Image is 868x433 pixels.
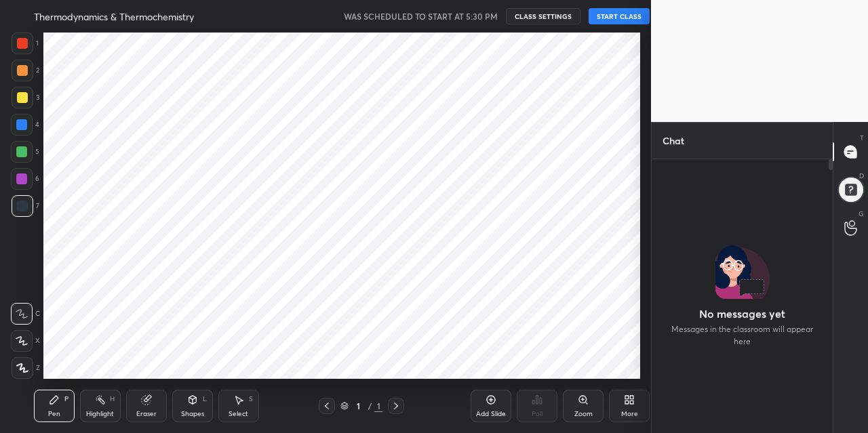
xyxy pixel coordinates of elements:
[859,209,864,219] p: G
[574,411,593,417] div: Zoom
[476,411,506,417] div: Add Slide
[374,400,382,412] div: 1
[12,357,40,379] div: Z
[12,195,39,217] div: 7
[203,396,207,403] div: L
[621,411,638,417] div: More
[34,10,194,23] h4: Thermodynamics & Thermochemistry
[249,396,253,403] div: S
[11,141,39,163] div: 5
[12,60,39,81] div: 2
[11,114,39,136] div: 4
[368,402,372,410] div: /
[859,171,864,181] p: D
[351,402,365,410] div: 1
[136,411,157,417] div: Eraser
[48,411,60,417] div: Pen
[64,396,68,403] div: P
[229,411,248,417] div: Select
[652,123,695,159] p: Chat
[181,411,204,417] div: Shapes
[12,87,39,108] div: 3
[12,33,39,54] div: 1
[11,168,39,190] div: 6
[344,10,498,22] h5: WAS SCHEDULED TO START AT 5:30 PM
[11,303,40,325] div: C
[589,8,650,24] button: START CLASS
[860,133,864,143] p: T
[110,396,115,403] div: H
[86,411,114,417] div: Highlight
[506,8,580,24] button: CLASS SETTINGS
[11,330,40,352] div: X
